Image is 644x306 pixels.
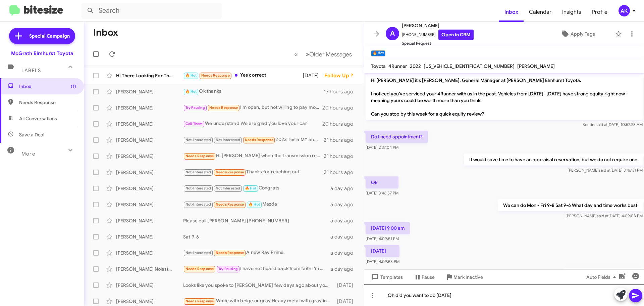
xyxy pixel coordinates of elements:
span: Needs Response [209,105,238,110]
span: 🔥 Hot [185,89,197,94]
div: AK [619,5,630,16]
span: Save a Deal [19,131,44,138]
span: 2022 [410,63,421,69]
div: I'm open, but not willing to pay more than I currently pay but also not willing to downsize. [183,104,322,112]
div: Mazda [183,201,330,208]
span: Not-Interested [185,202,211,207]
a: Special Campaign [9,28,75,44]
div: [PERSON_NAME] [116,298,183,305]
div: 20 hours ago [322,121,359,127]
span: Older Messages [309,51,352,58]
a: Profile [587,2,613,22]
span: More [21,151,35,157]
div: [PERSON_NAME] [116,233,183,240]
span: Try Pausing [185,105,205,110]
a: Insights [557,2,587,22]
div: 20 hours ago [322,104,359,111]
div: Sat 9-6 [183,233,330,240]
span: Calendar [524,2,557,22]
div: [PERSON_NAME] [116,185,183,192]
div: a day ago [330,250,359,256]
div: a day ago [330,217,359,224]
span: Pause [422,271,435,283]
span: Sender [DATE] 10:52:28 AM [583,122,643,127]
div: 17 hours ago [324,88,359,95]
button: Previous [290,47,302,61]
span: Mark Inactive [453,271,483,283]
span: [DATE] 4:09:51 PM [366,236,399,241]
span: Inbox [499,2,524,22]
p: [DATE] 9 00 am [366,222,410,234]
div: a day ago [330,201,359,208]
div: Looks like you spoke to [PERSON_NAME] few days ago about you and your husband coming by [183,282,334,289]
p: It would save time to have an appraisal reservation, but we do not require one [464,154,643,166]
span: Needs Response [19,99,76,106]
span: Special Request [402,40,474,47]
p: Do I need appointment? [366,131,428,143]
div: 21 hours ago [324,137,359,143]
div: a day ago [330,233,359,240]
div: [PERSON_NAME] [116,250,183,256]
button: Next [302,47,356,61]
div: [PERSON_NAME] [116,153,183,160]
div: A new Rav Prime. [183,249,330,257]
button: AK [613,5,637,16]
span: [DATE] 2:37:04 PM [366,145,398,150]
button: Auto Fields [581,271,624,283]
span: Needs Response [245,138,273,142]
input: Search [81,3,222,19]
div: [PERSON_NAME] [116,217,183,224]
div: [PERSON_NAME] [116,282,183,289]
span: Labels [21,68,41,74]
span: Not-Interested [185,186,211,190]
div: Hi [PERSON_NAME] when the transmission required replacing with 113,000 miles no stock and no supp... [183,152,324,160]
span: Apply Tags [571,28,595,40]
span: « [294,50,298,58]
span: Templates [370,271,403,283]
span: Not-Interested [185,138,211,142]
span: [DATE] 4:09:58 PM [366,259,399,264]
div: McGrath Elmhurst Toyota [11,50,73,57]
span: Needs Response [201,73,230,78]
div: Ok thanks [183,88,324,95]
p: Ok [366,176,398,188]
div: Hi There Looking For The Otd On This Vehicle [116,72,183,79]
span: 🔥 Hot [245,186,256,190]
span: Needs Response [185,154,214,158]
p: [DATE] [366,245,399,257]
span: [US_VEHICLE_IDENTIFICATION_NUMBER] [424,63,515,69]
small: 🔥 Hot [371,50,385,56]
span: Not Interested [216,186,240,190]
nav: Page navigation example [290,47,356,61]
div: [PERSON_NAME] [116,104,183,111]
div: I have not heard back from faith I'm willing to make a deal to get this vehicle I am very very in... [183,265,330,273]
span: Not-Interested [185,251,211,255]
h1: Inbox [93,27,118,38]
div: [PERSON_NAME] [116,201,183,208]
span: [PERSON_NAME] [402,21,474,30]
div: White with beige or gray Heavy metal with gray interior [183,297,334,305]
button: Apply Tags [543,28,612,40]
div: [PERSON_NAME] Nolastname122950582 [116,266,183,272]
div: [PERSON_NAME] [116,137,183,143]
span: (1) [71,83,76,90]
span: said at [597,213,608,218]
span: » [306,50,309,58]
div: We understand We are glad you love your car [183,120,322,128]
span: Not Interested [216,138,240,142]
a: Open in CRM [438,30,474,40]
span: Toyota [371,63,386,69]
span: Needs Response [216,202,244,207]
div: a day ago [330,185,359,192]
span: All Conversations [19,115,57,122]
div: [DATE] [334,282,359,289]
span: A [390,28,395,39]
span: Try Pausing [218,267,238,271]
div: [PERSON_NAME] [116,88,183,95]
span: 4Runner [388,63,407,69]
span: [PERSON_NAME] [517,63,555,69]
div: Follow Up ? [324,72,359,79]
div: 2023 Tesla MY and 2024 Sportage PHEV. [183,136,324,144]
span: Special Campaign [29,33,70,39]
